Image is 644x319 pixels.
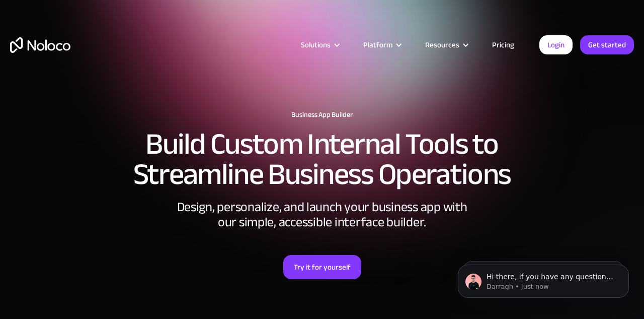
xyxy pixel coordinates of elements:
h2: Build Custom Internal Tools to Streamline Business Operations [10,129,634,189]
a: Pricing [479,38,527,51]
a: Login [539,35,573,54]
div: Solutions [288,38,351,51]
a: Try it for yourself [283,255,361,279]
div: Solutions [301,38,331,51]
div: Design, personalize, and launch your business app with our simple, accessible interface builder. [171,200,473,230]
a: Get started [580,35,634,54]
div: Resources [413,38,479,51]
a: home [10,37,70,53]
div: Platform [363,38,392,51]
iframe: Intercom notifications message [443,243,644,314]
div: Resources [425,38,459,51]
div: Platform [351,38,413,51]
h1: Business App Builder [10,111,634,119]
